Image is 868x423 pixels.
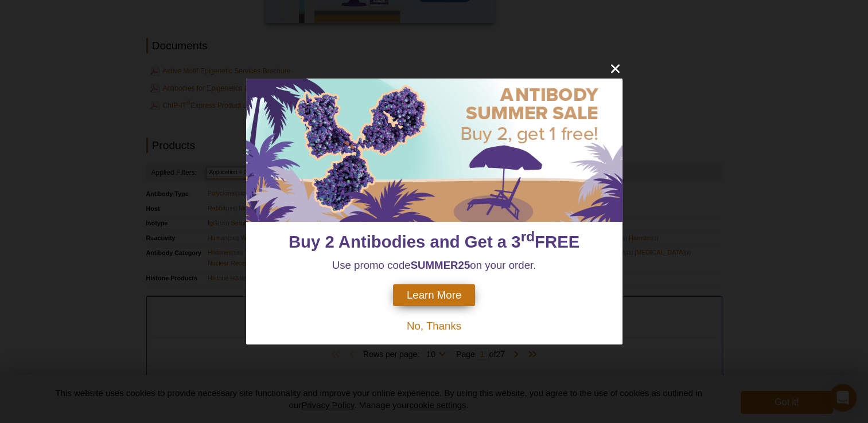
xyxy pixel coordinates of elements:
span: Use promo code on your order. [332,259,536,271]
span: Buy 2 Antibodies and Get a 3 FREE [289,232,579,251]
span: Learn More [407,289,461,301]
strong: SUMMER25 [411,259,470,271]
button: close [608,61,622,76]
span: No, Thanks [407,320,461,332]
sup: rd [521,229,535,244]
